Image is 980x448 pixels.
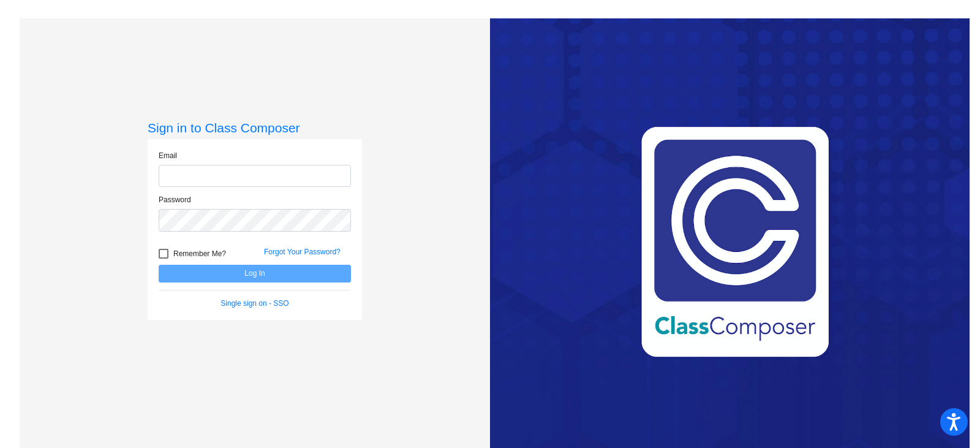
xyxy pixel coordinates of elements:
[148,120,362,135] h3: Sign in to Class Composer
[159,150,177,161] label: Email
[159,194,191,205] label: Password
[264,248,341,256] a: Forgot Your Password?
[221,299,288,308] a: Single sign on - SSO
[173,246,226,261] span: Remember Me?
[159,265,351,283] button: Log In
